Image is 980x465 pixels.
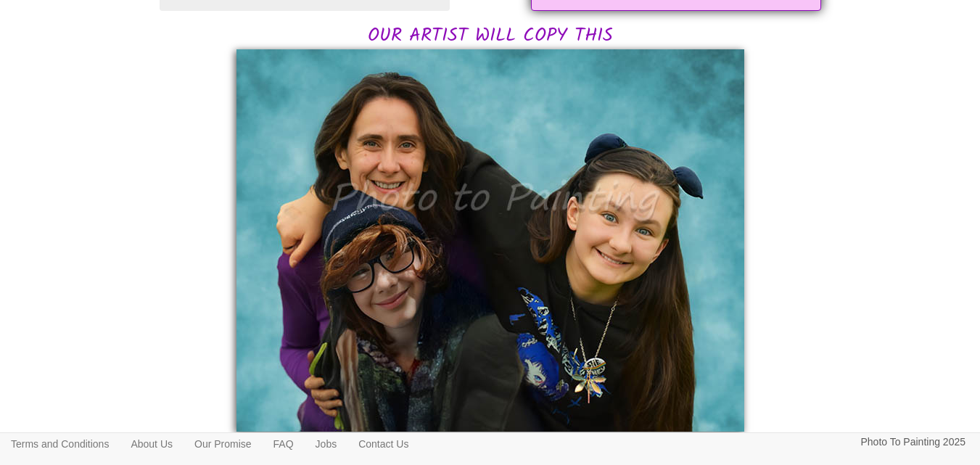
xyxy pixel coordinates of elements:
a: About Us [120,433,184,455]
a: Contact Us [347,433,419,455]
a: FAQ [263,433,305,455]
p: Photo To Painting 2025 [860,433,965,451]
img: Wendy, please would you: [236,49,744,432]
a: Our Promise [184,433,263,455]
a: Jobs [305,433,348,455]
